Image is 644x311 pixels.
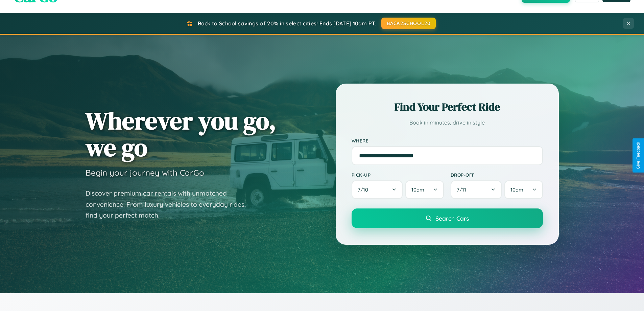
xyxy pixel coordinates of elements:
span: Back to School savings of 20% in select cities! Ends [DATE] 10am PT. [198,20,376,27]
h2: Find Your Perfect Ride [352,99,543,114]
button: Search Cars [352,208,543,228]
span: Search Cars [435,215,469,222]
h1: Wherever you go, we go [86,107,276,161]
button: 7/10 [352,180,403,199]
span: 7 / 11 [457,186,470,193]
button: 10am [405,180,444,199]
div: Give Feedback [636,142,641,169]
button: BACK2SCHOOL20 [381,18,436,29]
h3: Begin your journey with CarGo [86,168,204,178]
span: 10am [510,186,523,193]
span: 10am [411,186,424,193]
span: 7 / 10 [358,186,372,193]
p: Book in minutes, drive in style [352,118,543,128]
label: Where [352,138,543,143]
button: 10am [504,180,543,199]
label: Drop-off [451,172,543,178]
button: 7/11 [451,180,502,199]
p: Discover premium car rentals with unmatched convenience. From luxury vehicles to everyday rides, ... [86,188,255,221]
label: Pick-up [352,172,444,178]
